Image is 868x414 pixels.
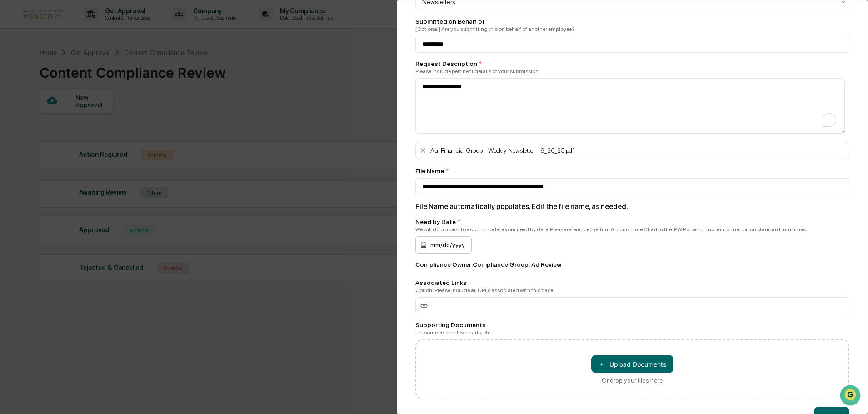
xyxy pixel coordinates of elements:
[415,60,849,67] div: Request Description
[415,218,849,225] div: Need by Date
[5,128,61,145] a: 🔎Data Lookup
[602,377,663,384] div: Or drop your files here
[9,115,16,123] div: 🖐️
[430,147,574,154] div: Aul Financial Group - Weekly Newsletter - 8_26_25.pdf
[415,287,849,294] div: Option: Please include all URLs associated with this case
[415,167,849,175] div: File Name
[415,261,849,268] div: Compliance Owner : Compliance Group: Ad Review
[599,360,605,369] span: ＋
[155,72,165,83] button: Start new chat
[415,26,849,32] div: [Optional] Are you submitting this on behalf of another employee?
[62,111,116,127] a: 🗄️Attestations
[24,41,150,51] input: Clear
[415,329,849,336] div: i.e., sourced articles, charts, etc.
[839,384,863,409] iframe: Open customer support
[415,321,849,329] div: Supporting Documents
[18,132,57,141] span: Data Lookup
[9,133,16,140] div: 🔎
[415,279,849,286] div: Associated Links
[64,154,110,161] a: Powered byPylon
[31,70,149,79] div: Start new chat
[9,70,25,86] img: 1746055101610-c473b297-6a78-478c-a979-82029cc54cd1
[415,226,849,233] div: We will do our best to accommodate your need by date. Please reference the Turn Around Time Chart...
[66,115,73,123] div: 🗄️
[415,78,845,134] textarea: To enrich screen reader interactions, please activate Accessibility in Grammarly extension settings
[75,115,113,124] span: Attestations
[415,236,472,254] div: mm/dd/yyyy
[31,79,115,86] div: We're available if you need us!
[415,18,849,25] div: Submitted on Behalf of
[5,111,62,127] a: 🖐️Preclearance
[591,355,673,373] button: Or drop your files here
[9,19,165,34] p: How can we help?
[415,202,849,211] div: File Name automatically populates. Edit the file name, as needed.
[90,154,110,161] span: Pylon
[18,115,59,124] span: Preclearance
[415,68,849,75] div: Please include pertinent details of your submission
